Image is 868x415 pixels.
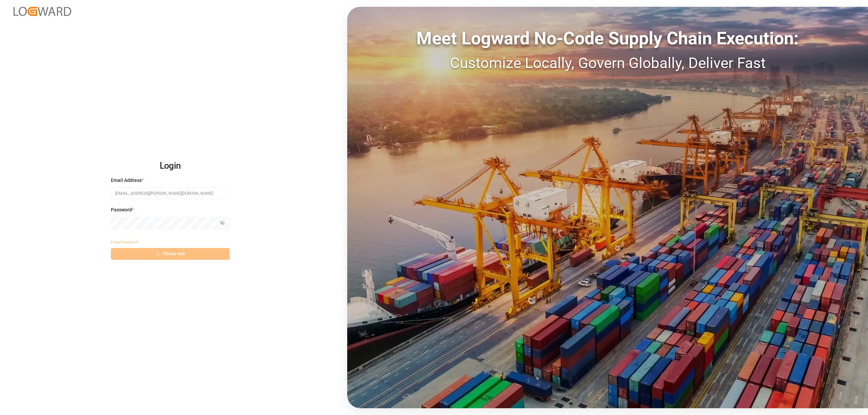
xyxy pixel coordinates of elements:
[347,52,868,74] div: Customize Locally, Govern Globally, Deliver Fast
[111,177,142,184] span: Email Address
[111,187,230,199] input: Enter your email
[14,7,71,16] img: Logward_new_orange.png
[111,206,132,213] span: Password
[111,155,230,177] h2: Login
[347,25,868,52] div: Meet Logward No-Code Supply Chain Execution:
